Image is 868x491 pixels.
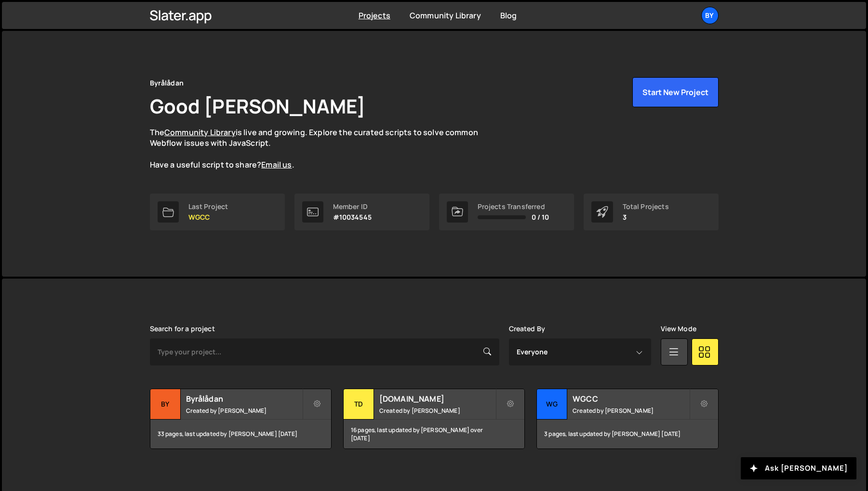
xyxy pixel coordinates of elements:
[379,393,495,404] h2: [DOMAIN_NAME]
[623,213,669,221] p: 3
[661,325,696,333] label: View Mode
[333,213,372,221] p: #10034545
[410,10,481,21] a: Community Library
[500,10,517,21] a: Blog
[150,389,332,449] a: By Byrålådan Created by [PERSON_NAME] 33 pages, last updated by [PERSON_NAME] [DATE]
[150,127,497,170] p: The is live and growing. Explore the curated scripts to solve common Webflow issues with JavaScri...
[632,77,719,107] button: Start New Project
[536,389,718,449] a: WG WGCC Created by [PERSON_NAME] 3 pages, last updated by [PERSON_NAME] [DATE]
[532,213,549,221] span: 0 / 10
[701,7,719,24] a: By
[478,203,549,210] div: Projects Transferred
[741,457,856,479] button: Ask [PERSON_NAME]
[186,407,302,415] small: Created by [PERSON_NAME]
[186,393,302,404] h2: Byrålådan
[573,407,689,415] small: Created by [PERSON_NAME]
[509,325,546,333] label: Created By
[343,389,525,449] a: Td [DOMAIN_NAME] Created by [PERSON_NAME] 16 pages, last updated by [PERSON_NAME] over [DATE]
[150,420,331,449] div: 33 pages, last updated by [PERSON_NAME] [DATE]
[344,389,374,420] div: Td
[537,420,718,449] div: 3 pages, last updated by [PERSON_NAME] [DATE]
[150,77,184,89] div: Byrålådan
[164,127,236,138] a: Community Library
[344,420,524,449] div: 16 pages, last updated by [PERSON_NAME] over [DATE]
[150,325,215,333] label: Search for a project
[359,10,390,21] a: Projects
[150,194,285,230] a: Last Project WGCC
[150,93,366,119] h1: Good [PERSON_NAME]
[573,393,689,404] h2: WGCC
[150,389,181,420] div: By
[537,389,567,420] div: WG
[150,338,499,365] input: Type your project...
[188,213,228,221] p: WGCC
[333,203,372,210] div: Member ID
[379,407,495,415] small: Created by [PERSON_NAME]
[188,203,228,210] div: Last Project
[623,203,669,210] div: Total Projects
[261,159,292,170] a: Email us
